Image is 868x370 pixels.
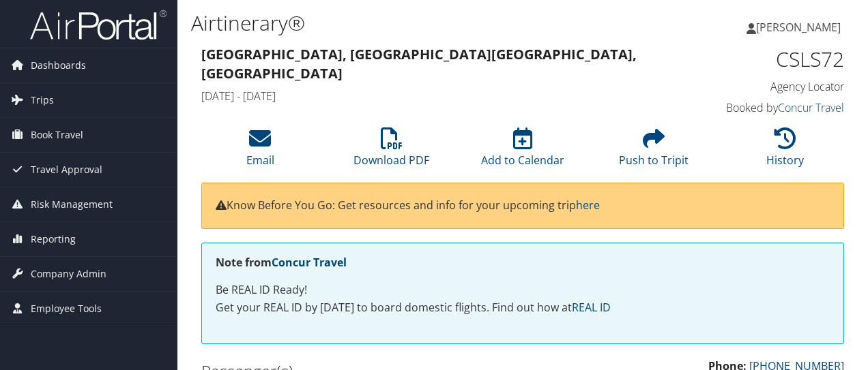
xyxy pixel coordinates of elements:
a: Concur Travel [272,255,347,270]
a: REAL ID [572,300,611,315]
p: Be REAL ID Ready! Get your REAL ID by [DATE] to board domestic flights. Find out how at [216,281,830,316]
span: Trips [31,83,54,117]
strong: Note from [216,255,347,270]
a: Download PDF [353,135,429,168]
a: History [766,135,804,168]
h1: Airtinerary® [191,9,633,37]
span: Company Admin [31,257,106,291]
span: Travel Approval [31,153,102,187]
span: Risk Management [31,187,113,221]
p: Know Before You Go: Get resources and info for your upcoming trip [216,197,830,215]
h4: [DATE] - [DATE] [201,89,678,104]
a: Concur Travel [778,100,844,115]
a: Push to Tripit [619,135,689,168]
span: Reporting [31,222,76,256]
h4: Agency Locator [699,79,844,94]
strong: [GEOGRAPHIC_DATA], [GEOGRAPHIC_DATA] [GEOGRAPHIC_DATA], [GEOGRAPHIC_DATA] [201,45,637,82]
a: here [576,198,600,213]
a: [PERSON_NAME] [747,7,854,48]
span: Dashboards [31,48,86,82]
span: Book Travel [31,118,83,152]
h1: CSLS72 [699,45,844,74]
a: Email [246,135,274,168]
span: [PERSON_NAME] [756,20,841,35]
a: Add to Calendar [481,135,564,168]
h4: Booked by [699,100,844,115]
span: Employee Tools [31,292,102,326]
img: airportal-logo.png [30,9,167,41]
